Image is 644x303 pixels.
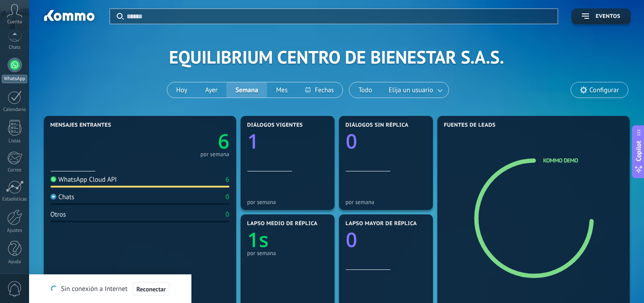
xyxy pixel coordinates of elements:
span: Lapso mayor de réplica [346,221,417,227]
span: Reconectar [136,286,166,292]
span: Lapso medio de réplica [247,221,318,227]
text: 1s [247,226,269,253]
span: Diálogos vigentes [247,122,303,128]
div: 0 [225,210,229,219]
span: Elija un usuario [387,84,435,96]
button: Semana [226,82,267,98]
span: Mensajes entrantes [51,122,111,128]
span: Configurar [589,86,619,94]
button: Eventos [572,9,631,24]
div: Correo [2,167,28,173]
div: por semana [247,250,328,256]
div: Sin conexión a Internet [51,282,169,296]
button: Elija un usuario [381,82,449,98]
div: WhatsApp Cloud API [51,175,117,184]
div: Listas [2,138,28,144]
img: WhatsApp Cloud API [51,176,56,182]
text: 6 [218,128,229,155]
div: 0 [225,193,229,201]
img: Chats [51,194,56,200]
div: 6 [225,175,229,184]
span: Diálogos sin réplica [346,122,409,128]
span: Fuentes de leads [444,122,496,128]
div: Ayuda [2,259,28,265]
div: Estadísticas [2,196,28,202]
div: Chats [51,193,75,201]
span: Eventos [596,13,620,20]
span: Copilot [634,141,643,161]
text: 0 [346,226,357,253]
div: por semana [247,199,328,205]
button: Mes [267,82,297,98]
span: Cuenta [7,19,22,25]
button: Fechas [297,82,343,98]
div: Ajustes [2,228,28,234]
div: WhatsApp [2,75,27,83]
a: 6 [140,128,229,155]
div: Otros [51,210,66,219]
button: Todo [349,82,381,98]
text: 1 [247,128,259,155]
button: Hoy [167,82,196,98]
div: por semana [200,152,229,157]
button: Ayer [196,82,227,98]
text: 0 [346,128,357,155]
div: Chats [2,45,28,51]
div: Calendario [2,107,28,113]
div: por semana [346,199,426,205]
button: Reconectar [133,282,169,296]
a: Kommo Demo [543,157,578,164]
